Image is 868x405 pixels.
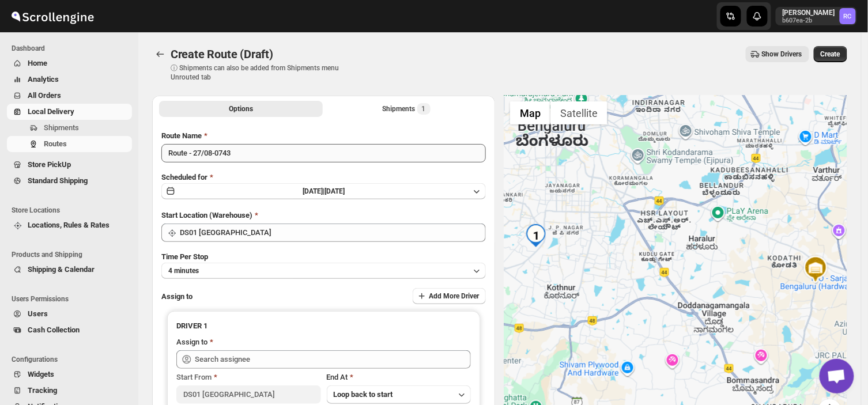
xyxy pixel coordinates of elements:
[161,173,207,181] span: Scheduled for
[28,160,71,169] span: Store PickUp
[334,390,393,399] span: Loop back to start
[176,373,212,381] span: Start From
[821,50,840,59] span: Create
[176,336,207,348] div: Assign to
[195,350,471,369] input: Search assignee
[7,217,132,233] button: Locations, Rules & Rates
[783,17,835,24] p: b607ea-2b
[12,44,133,53] span: Dashboard
[28,176,88,185] span: Standard Shipping
[161,211,252,219] span: Start Location (Warehouse)
[840,8,856,24] span: Rahul Chopra
[327,372,471,383] div: End At
[28,309,48,318] span: Users
[9,2,96,31] img: ScrollEngine
[229,104,253,113] span: Options
[28,91,61,100] span: All Orders
[168,266,199,275] span: 4 minutes
[28,221,110,229] span: Locations, Rules & Rates
[180,224,486,242] input: Search location
[762,50,802,59] span: Show Drivers
[28,265,95,274] span: Shipping & Calendar
[28,386,57,395] span: Tracking
[12,206,133,215] span: Store Locations
[7,262,132,278] button: Shipping & Calendar
[28,75,59,84] span: Analytics
[524,224,548,247] div: 1
[303,187,324,195] span: [DATE] |
[383,103,431,115] div: Shipments
[12,355,133,364] span: Configurations
[844,13,852,20] text: RC
[161,144,486,162] input: Eg: Bengaluru Route
[171,47,273,61] span: Create Route (Draft)
[7,88,132,104] button: All Orders
[161,252,208,261] span: Time Per Stop
[171,63,352,82] p: ⓘ Shipments can also be added from Shipments menu Unrouted tab
[161,183,486,199] button: [DATE]|[DATE]
[429,292,479,301] span: Add More Driver
[28,370,54,378] span: Widgets
[28,107,74,116] span: Local Delivery
[161,131,202,140] span: Route Name
[814,46,847,62] button: Create
[44,139,67,148] span: Routes
[7,322,132,338] button: Cash Collection
[776,7,857,25] button: User menu
[28,325,80,334] span: Cash Collection
[7,306,132,322] button: Users
[7,136,132,152] button: Routes
[12,250,133,259] span: Products and Shipping
[44,123,79,132] span: Shipments
[7,366,132,383] button: Widgets
[324,187,345,195] span: [DATE]
[422,104,426,113] span: 1
[7,55,132,71] button: Home
[28,59,47,67] span: Home
[12,294,133,304] span: Users Permissions
[783,8,835,17] p: [PERSON_NAME]
[7,383,132,399] button: Tracking
[7,120,132,136] button: Shipments
[325,101,489,117] button: Selected Shipments
[161,292,193,301] span: Assign to
[7,71,132,88] button: Analytics
[550,101,607,124] button: Show satellite imagery
[820,359,854,393] a: Open chat
[413,288,486,304] button: Add More Driver
[327,385,471,404] button: Loop back to start
[152,46,168,62] button: Routes
[159,101,323,117] button: All Route Options
[176,320,471,332] h3: DRIVER 1
[746,46,809,62] button: Show Drivers
[510,101,550,124] button: Show street map
[161,263,486,279] button: 4 minutes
